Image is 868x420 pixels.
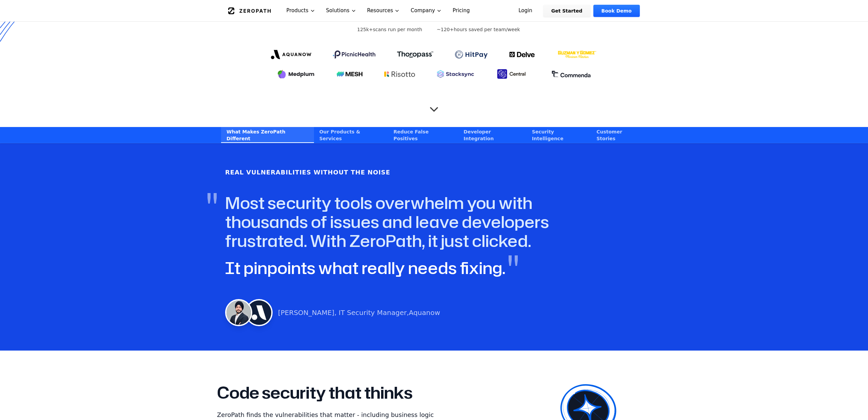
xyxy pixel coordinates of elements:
[437,70,474,78] img: Stacksync
[388,127,458,143] a: Reduce False Positives
[527,127,591,143] a: Security Intelligence
[314,127,388,143] a: Our Products & Services
[543,5,591,17] a: Get Started
[278,308,440,317] p: [PERSON_NAME], IT Security Manager,
[593,5,640,17] a: Book Demo
[357,27,373,32] span: 125k+
[507,250,519,283] span: "
[245,299,273,326] img: Harneet
[437,27,454,32] span: ~120+
[427,99,441,113] button: Scroll to next section
[225,256,505,279] span: It pinpoints what really needs fixing.
[409,309,440,317] a: Aquanow
[510,5,540,17] a: Login
[277,69,315,80] img: Medplum
[591,127,647,143] a: Customer Stories
[221,127,314,143] a: What Makes ZeroPath Different
[337,71,362,77] img: Mesh
[206,188,218,220] span: "
[557,46,597,63] img: GYG
[217,383,413,402] h2: Code security that thinks
[496,68,530,80] img: Central
[225,299,252,326] img: Harneet
[225,168,390,177] h6: Real Vulnerabilities Without the Noise
[437,26,520,33] p: hours saved per team/week
[458,127,526,143] a: Developer Integration
[348,26,431,33] p: scans run per month
[225,193,616,250] h4: Most security tools overwhelm you with thousands of issues and leave developers frustrated. With ...
[397,51,433,58] img: Thoropass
